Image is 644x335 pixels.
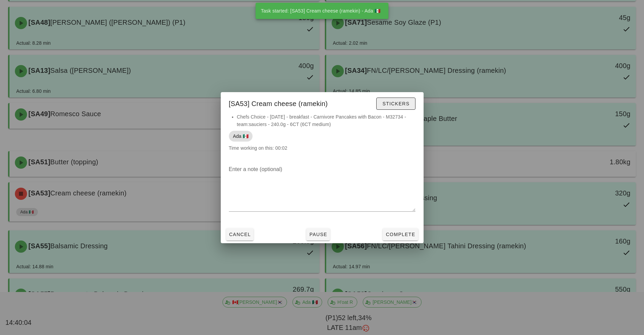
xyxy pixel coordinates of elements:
[221,92,424,113] div: [SA53] Cream cheese (ramekin)
[376,98,415,110] button: Stickers
[226,228,254,240] button: Cancel
[237,113,415,128] li: Chefs Choice - [DATE] - breakfast - Carnivore Pancakes with Bacon - M32734 - team:sauciers - 240....
[383,228,418,240] button: Complete
[385,232,415,237] span: Complete
[306,228,330,240] button: Pause
[229,232,251,237] span: Cancel
[256,3,386,19] div: Task started: [SA53] Cream cheese (ramekin) - Ada 🇲🇽
[233,131,248,142] span: Ada 🇲🇽
[309,232,327,237] span: Pause
[382,101,409,106] span: Stickers
[221,113,424,159] div: Time working on this: 00:02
